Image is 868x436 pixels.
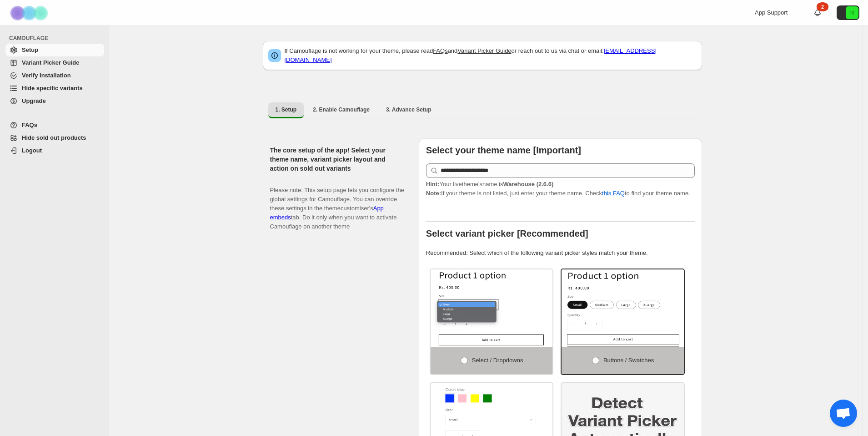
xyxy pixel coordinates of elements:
strong: Note: [426,190,441,197]
a: Variant Picker Guide [5,56,104,69]
a: FAQs [5,119,104,132]
img: Camouflage [7,0,53,25]
a: Hide sold out products [5,132,104,144]
span: Setup [22,46,38,53]
span: App Support [755,9,788,16]
span: Hide specific variants [22,85,83,91]
b: Select variant picker [Recommended] [426,228,588,238]
a: this FAQ [602,190,625,197]
a: 2 [813,8,822,17]
img: Buttons / Swatches [562,269,684,347]
span: FAQs [22,122,37,128]
a: Setup [5,44,104,56]
span: Select / Dropdowns [472,357,523,364]
a: FAQs [433,47,448,54]
span: Upgrade [22,97,46,104]
span: 1. Setup [276,106,297,113]
text: R [850,10,854,15]
a: Logout [5,144,104,157]
strong: Hint: [426,181,440,188]
span: Your live theme's name is [426,181,553,188]
span: 3. Advance Setup [386,106,431,113]
div: Open chat [830,400,857,427]
button: Avatar with initials R [837,5,859,20]
span: Buttons / Swatches [603,357,654,364]
b: Select your theme name [Important] [426,145,581,155]
span: Logout [22,147,42,154]
p: Please note: This setup page lets you configure the global settings for Camouflage. You can overr... [270,177,404,231]
a: Hide specific variants [5,82,104,95]
p: Recommended: Select which of the following variant picker styles match your theme. [426,248,695,258]
p: If your theme is not listed, just enter your theme name. Check to find your theme name. [426,180,695,198]
span: Hide sold out products [22,134,86,141]
a: Variant Picker Guide [457,47,511,54]
p: If Camouflage is not working for your theme, please read and or reach out to us via chat or email: [285,46,697,65]
h2: The core setup of the app! Select your theme name, variant picker layout and action on sold out v... [270,146,404,173]
span: 2. Enable Camouflage [313,106,370,113]
span: CAMOUFLAGE [9,35,105,42]
span: Avatar with initials R [846,6,858,19]
span: Verify Installation [22,72,71,79]
a: Upgrade [5,95,104,107]
a: Verify Installation [5,69,104,82]
img: Select / Dropdowns [431,269,553,347]
div: 2 [817,2,828,11]
strong: Warehouse (2.6.6) [503,181,553,188]
span: Variant Picker Guide [22,59,79,66]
